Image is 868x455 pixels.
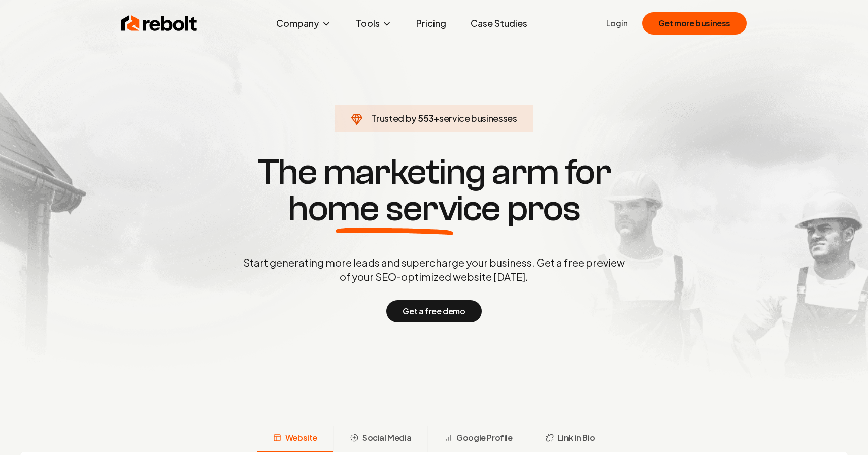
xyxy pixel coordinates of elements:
button: Social Media [333,426,427,452]
button: Link in Bio [529,426,612,452]
p: Start generating more leads and supercharge your business. Get a free preview of your SEO-optimiz... [241,255,627,284]
span: 553 [418,111,433,125]
a: Login [606,17,628,29]
a: Case Studies [462,13,536,34]
button: Tools [348,13,400,34]
h1: The marketing arm for pros [190,154,678,227]
span: Link in Bio [558,432,595,444]
button: Google Profile [427,426,528,452]
button: Company [268,13,340,34]
span: Website [285,432,317,444]
span: Google Profile [456,432,512,444]
button: Website [257,426,333,452]
span: Social Media [362,432,411,444]
button: Get a free demo [386,300,481,322]
img: Rebolt Logo [121,13,197,34]
span: Trusted by [371,112,416,124]
a: Pricing [408,13,454,34]
span: + [433,112,439,124]
span: home service [288,190,500,227]
span: service businesses [439,112,517,124]
button: Get more business [642,12,747,35]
